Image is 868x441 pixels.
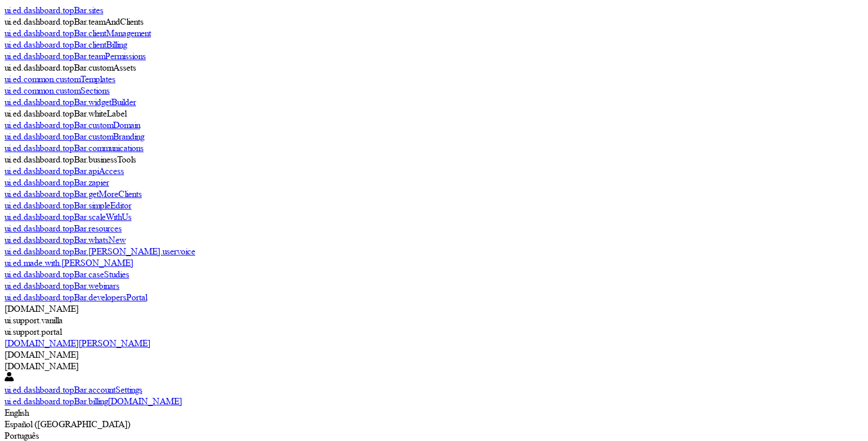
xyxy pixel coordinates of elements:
label: ui.ed.dashboard.topBar.caseStudies [5,269,129,280]
label: ui.ed.dashboard.topBar.whiteLabel [5,108,126,119]
label: ui.ed.dashboard.topBar.developersPortal [5,292,147,303]
label: ui.ed.dashboard.topBar.widgetBuilder [5,96,136,107]
span: [DOMAIN_NAME] [108,396,182,407]
label: ui.ed.dashboard.topBar.simpleEditor [5,200,131,211]
label: ui.ed.dashboard.topBar.customAssets [5,62,136,73]
label: [DOMAIN_NAME] [5,303,79,314]
div: English [5,407,863,419]
label: ui.ed.dashboard.topBar.resources [5,223,122,234]
label: ui.ed.dashboard.topBar.whatsNew [5,234,126,245]
label: ui.ed.dashboard.topBar.clientManagement [5,28,151,38]
label: ui.ed.dashboard.topBar.sites [5,5,103,16]
label: ui.support.vanilla [5,315,63,326]
label: ui.ed.dashboard.topBar.teamPermissions [5,51,146,61]
label: ui.support.portal [5,326,61,337]
label: ui.ed.common.customSections [5,85,110,96]
label: ui.ed.dashboard.topBar.getMoreClients [5,188,142,199]
label: ui.ed.dashboard.topBar.zapier [5,177,109,188]
label: [DOMAIN_NAME][PERSON_NAME] [5,338,150,349]
label: ui.ed.dashboard.topBar.webinars [5,280,119,291]
label: ui.ed.common.customTemplates [5,73,115,84]
label: ui.ed.dashboard.topBar.businessTools [5,154,136,165]
label: ui.ed.dashboard.topBar.customBranding [5,131,144,142]
iframe: Duda-gen Chat Button Frame [808,381,868,441]
label: ui.ed.dashboard.topBar.[PERSON_NAME].uservoice [5,246,195,257]
div: Español ([GEOGRAPHIC_DATA]) [5,419,863,430]
label: [DOMAIN_NAME] [5,349,79,360]
a: ui.ed.dashboard.topBar.resources [5,223,863,234]
label: ui.ed.dashboard.topBar.communications [5,142,144,153]
label: ui.ed.made.with.[PERSON_NAME] [5,257,133,268]
label: [DOMAIN_NAME] [5,361,79,372]
label: ui.ed.dashboard.topBar.apiAccess [5,165,124,176]
label: ui.ed.dashboard.topBar.billing [5,396,108,407]
label: ui.ed.dashboard.topBar.clientBilling [5,39,127,50]
label: ui.ed.dashboard.topBar.teamAndClients [5,16,144,27]
label: ui.ed.dashboard.topBar.customDomain [5,119,140,130]
label: ui.ed.dashboard.topBar.scaleWithUs [5,211,131,222]
label: ui.ed.dashboard.topBar.accountSettings [5,384,142,395]
a: ui.ed.dashboard.topBar.billing[DOMAIN_NAME] [5,396,182,407]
